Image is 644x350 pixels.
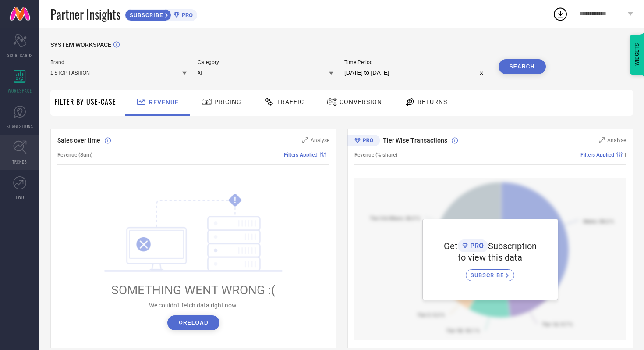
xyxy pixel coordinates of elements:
[125,7,197,21] a: SUBSCRIBEPRO
[311,137,329,143] span: Analyse
[149,99,179,106] span: Revenue
[354,152,397,158] span: Revenue (% share)
[488,241,537,251] span: Subscription
[625,152,626,158] span: |
[552,6,568,22] div: Open download list
[347,135,380,148] div: Premium
[284,152,318,158] span: Filters Applied
[7,123,33,129] span: SUGGESTIONS
[125,12,165,18] span: SUBSCRIBE
[458,252,522,263] span: to view this data
[599,137,605,143] svg: Zoom
[50,5,120,23] span: Partner Insights
[340,98,382,105] span: Conversion
[57,137,100,144] span: Sales over time
[57,152,92,158] span: Revenue (Sum)
[12,158,27,165] span: TRENDS
[149,302,238,309] span: We couldn’t fetch data right now.
[55,96,116,107] span: Filter By Use-Case
[418,98,447,105] span: Returns
[471,272,506,279] span: SUBSCRIBE
[302,137,308,143] svg: Zoom
[277,98,304,105] span: Traffic
[499,59,546,74] button: Search
[7,52,33,58] span: SCORECARDS
[344,59,488,65] span: Time Period
[580,152,614,158] span: Filters Applied
[214,98,241,105] span: Pricing
[383,137,447,144] span: Tier Wise Transactions
[8,87,32,94] span: WORKSPACE
[167,315,219,330] button: ↻Reload
[468,242,484,250] span: PRO
[444,241,458,251] span: Get
[50,41,111,48] span: SYSTEM WORKSPACE
[16,194,24,200] span: FWD
[466,263,514,281] a: SUBSCRIBE
[607,137,626,143] span: Analyse
[198,59,334,65] span: Category
[328,152,329,158] span: |
[344,68,488,78] input: Select time period
[180,12,193,18] span: PRO
[111,283,276,297] span: SOMETHING WENT WRONG :(
[50,59,187,65] span: Brand
[234,195,236,205] tspan: !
